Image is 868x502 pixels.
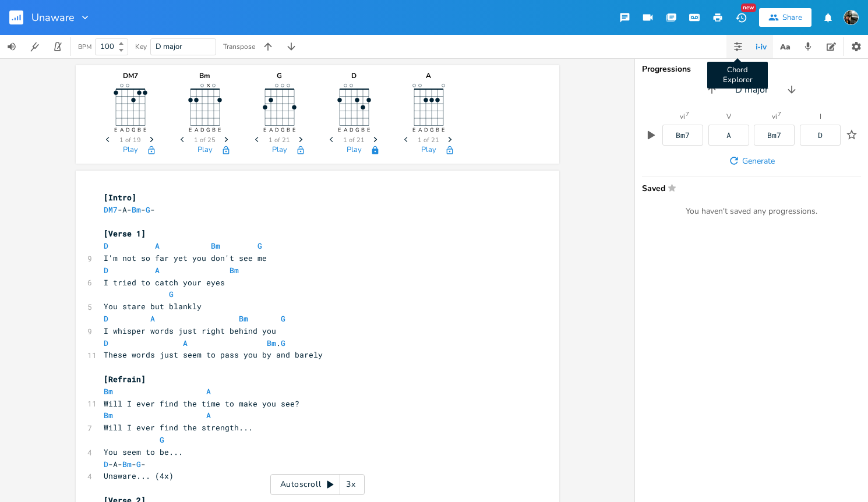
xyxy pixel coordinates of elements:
[119,126,124,133] text: A
[435,126,439,133] text: B
[726,35,750,58] button: Chord Explorer
[211,241,220,251] span: Bm
[412,126,415,133] text: E
[767,132,781,139] div: Bm7
[818,132,823,139] div: D
[778,111,781,117] sup: 7
[136,459,141,469] span: G
[104,349,323,360] span: These words just seem to pass you by and barely
[119,137,141,143] span: 1 of 19
[104,471,174,481] span: Unaware... (4x)
[735,83,768,97] span: D major
[104,313,108,324] span: D
[270,474,365,495] div: Autoscroll
[104,374,146,384] span: [Refrain]
[197,146,213,155] button: Play
[418,137,439,143] span: 1 of 21
[355,126,359,133] text: G
[361,126,364,133] text: B
[104,326,276,336] span: I whisper words just right behind you
[257,241,262,251] span: G
[418,126,422,133] text: A
[104,204,118,215] span: DM7
[188,126,191,133] text: E
[724,150,779,171] button: Generate
[104,410,113,420] span: Bm
[676,132,690,139] div: Bm7
[421,146,436,155] button: Play
[782,12,802,23] div: Share
[250,72,309,79] div: G
[104,265,108,275] span: D
[104,422,253,433] span: Will I ever find the strength...
[772,113,777,120] div: vi
[104,398,299,409] span: Will I ever find the time to make you see?
[104,386,113,397] span: Bm
[347,146,362,155] button: Play
[104,253,267,263] span: I'm not so far yet you don't see me
[286,126,290,133] text: B
[104,338,108,348] span: D
[642,65,861,73] div: Progressions
[132,204,141,215] span: Bm
[194,126,198,133] text: A
[146,204,150,215] span: G
[424,126,428,133] text: D
[155,265,160,275] span: A
[206,126,210,133] text: G
[230,265,239,275] span: Bm
[366,126,369,133] text: E
[759,8,811,27] button: Share
[125,126,129,133] text: D
[104,301,202,312] span: You stare but blankly
[349,126,353,133] text: D
[729,7,753,28] button: New
[104,241,108,251] span: D
[114,126,117,133] text: E
[156,41,182,52] span: D major
[101,72,160,79] div: DM7
[726,132,731,139] div: A
[104,228,146,239] span: [Verse 1]
[280,126,284,133] text: G
[686,111,689,117] sup: 7
[104,204,155,215] span: -A- - -
[281,338,285,348] span: G
[131,126,135,133] text: G
[263,126,266,133] text: E
[104,277,225,288] span: I tried to catch your eyes
[269,126,273,133] text: A
[169,289,174,299] span: G
[160,434,164,445] span: G
[741,3,756,12] div: New
[343,137,365,143] span: 1 of 21
[143,126,146,133] text: E
[400,72,458,79] div: A
[155,241,160,251] span: A
[211,126,215,133] text: B
[325,72,383,79] div: D
[820,113,821,120] div: I
[206,80,210,90] text: ×
[206,410,211,420] span: A
[104,447,183,457] span: You seem to be...
[269,137,290,143] span: 1 of 21
[31,12,75,23] span: Unaware
[642,183,854,192] span: Saved
[441,126,444,133] text: E
[281,313,285,324] span: G
[150,313,155,324] span: A
[217,126,220,133] text: E
[137,126,140,133] text: B
[267,338,276,348] span: Bm
[680,113,685,120] div: vi
[429,126,433,133] text: G
[183,338,188,348] span: A
[78,44,91,50] div: BPM
[742,155,775,167] span: Generate
[176,72,234,79] div: Bm
[122,459,132,469] span: Bm
[104,338,285,348] span: .
[206,386,211,397] span: A
[223,43,255,50] div: Transpose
